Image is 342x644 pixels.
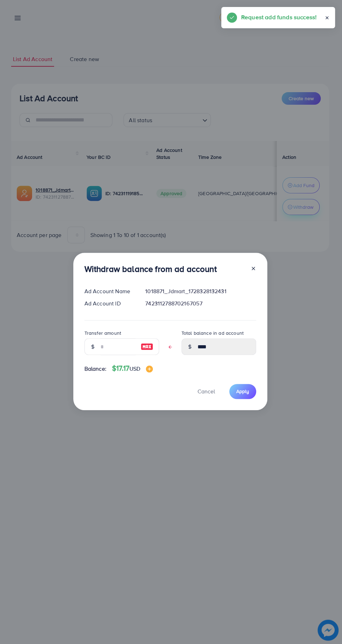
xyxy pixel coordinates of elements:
[140,299,261,308] div: 7423112788702167057
[198,387,215,395] span: Cancel
[141,342,153,351] img: image
[236,388,249,395] span: Apply
[79,287,140,295] div: Ad Account Name
[84,330,121,336] label: Transfer amount
[79,299,140,308] div: Ad Account ID
[189,384,224,399] button: Cancel
[140,287,261,295] div: 1018871_Jdmart_1728328132431
[241,13,317,22] h5: Request add funds success!
[112,364,153,373] h4: $17.17
[146,365,153,372] img: image
[229,384,256,399] button: Apply
[129,365,140,372] span: USD
[84,264,217,274] h3: Withdraw balance from ad account
[84,365,106,373] span: Balance:
[181,330,244,336] label: Total balance in ad account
